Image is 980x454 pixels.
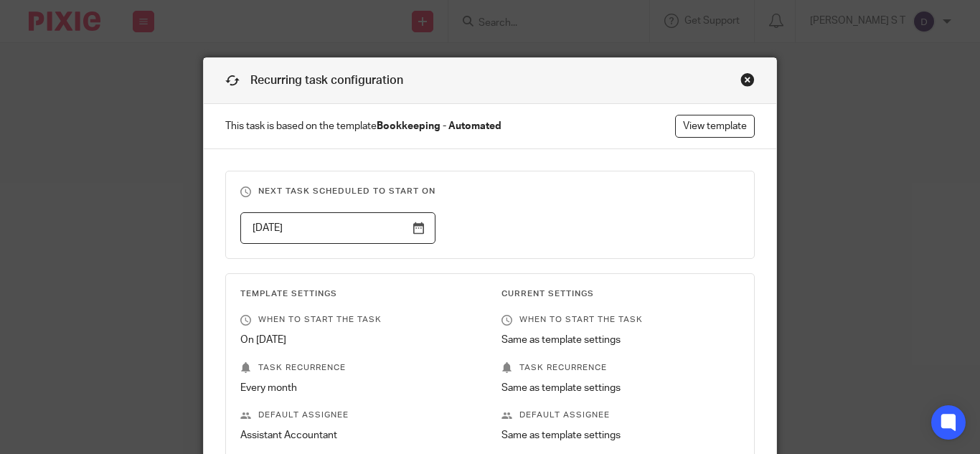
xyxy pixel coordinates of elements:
[225,119,501,133] span: This task is based on the template
[225,72,403,89] h1: Recurring task configuration
[501,333,740,347] p: Same as template settings
[501,428,740,443] p: Same as template settings
[240,428,479,443] p: Assistant Accountant
[501,314,740,326] p: When to start the task
[501,288,740,300] h3: Current Settings
[240,314,479,326] p: When to start the task
[240,288,479,300] h3: Template Settings
[675,115,755,138] a: View template
[240,362,479,374] p: Task recurrence
[501,410,740,421] p: Default assignee
[240,333,479,347] p: On [DATE]
[240,410,479,421] p: Default assignee
[501,362,740,374] p: Task recurrence
[740,72,755,87] div: Close this dialog window
[240,381,479,395] p: Every month
[240,186,740,197] h3: Next task scheduled to start on
[501,381,740,395] p: Same as template settings
[377,121,501,131] strong: Bookkeeping - Automated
